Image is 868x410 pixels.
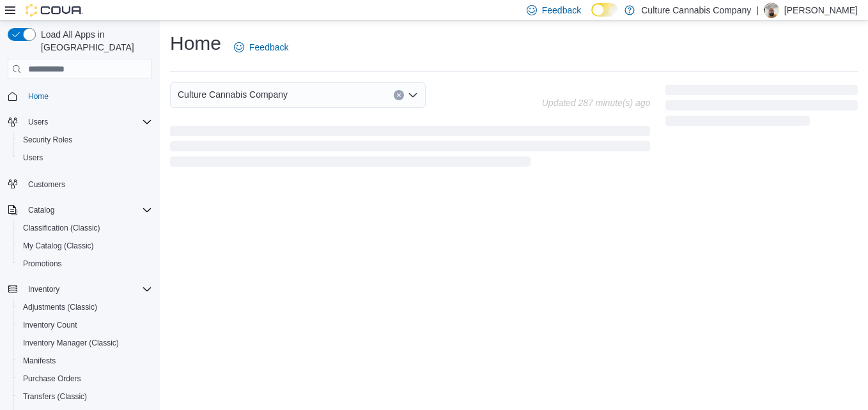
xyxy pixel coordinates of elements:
span: Classification (Classic) [18,220,152,236]
span: Culture Cannabis Company [178,87,288,102]
span: Loading [170,128,650,169]
button: Promotions [13,255,157,273]
button: Inventory [3,280,157,298]
button: Classification (Classic) [13,219,157,237]
button: Manifests [13,352,157,370]
span: Load All Apps in [GEOGRAPHIC_DATA] [36,28,152,54]
button: Home [3,87,157,105]
span: Manifests [23,356,56,366]
button: Open list of options [408,90,418,100]
span: Manifests [18,353,152,368]
button: Adjustments (Classic) [13,298,157,316]
img: Cova [26,4,83,17]
span: Promotions [23,259,62,269]
span: Feedback [249,41,288,54]
span: Adjustments (Classic) [23,302,97,312]
p: [PERSON_NAME] [784,3,858,18]
span: My Catalog (Classic) [23,241,94,251]
a: Home [23,89,54,104]
button: Purchase Orders [13,370,157,388]
p: Updated 287 minute(s) ago [542,98,651,108]
span: Purchase Orders [18,371,152,386]
a: Transfers (Classic) [18,389,92,404]
a: Purchase Orders [18,371,86,386]
span: Security Roles [18,132,152,148]
span: Catalog [23,202,152,218]
button: Users [23,114,53,130]
span: Customers [23,176,152,192]
button: My Catalog (Classic) [13,237,157,255]
button: Inventory Count [13,316,157,334]
p: Culture Cannabis Company [641,3,751,18]
button: Customers [3,174,157,193]
h1: Home [170,31,221,56]
span: Inventory Count [23,320,77,330]
span: Inventory [23,282,152,297]
a: Promotions [18,256,67,271]
button: Inventory Manager (Classic) [13,334,157,352]
a: Customers [23,177,70,192]
span: Transfers (Classic) [18,389,152,404]
span: Loading [665,87,858,128]
button: Inventory [23,282,65,297]
span: Adjustments (Classic) [18,300,152,315]
a: Adjustments (Classic) [18,300,102,315]
span: Catalog [28,205,54,215]
span: Security Roles [23,135,72,145]
a: My Catalog (Classic) [18,238,99,254]
span: Inventory Manager (Classic) [18,335,152,351]
a: Classification (Classic) [18,220,105,236]
button: Catalog [23,202,59,218]
span: Inventory Count [18,317,152,333]
a: Inventory Count [18,317,82,333]
span: Home [28,91,49,102]
span: Inventory [28,284,59,294]
a: Users [18,150,48,165]
span: Users [23,153,43,163]
span: Transfers (Classic) [23,391,87,402]
span: My Catalog (Classic) [18,238,152,254]
button: Security Roles [13,131,157,149]
span: Feedback [542,4,581,17]
span: Promotions [18,256,152,271]
a: Security Roles [18,132,77,148]
span: Users [28,117,48,127]
p: | [756,3,759,18]
div: Mykal Anderson [764,3,779,18]
span: Users [18,150,152,165]
button: Clear input [394,90,404,100]
span: Home [23,88,152,104]
input: Dark Mode [591,3,618,17]
span: Customers [28,179,65,190]
button: Users [3,113,157,131]
button: Users [13,149,157,167]
a: Inventory Manager (Classic) [18,335,124,351]
a: Manifests [18,353,61,368]
span: Users [23,114,152,130]
a: Feedback [229,34,293,60]
button: Catalog [3,201,157,219]
span: Inventory Manager (Classic) [23,338,119,348]
button: Transfers (Classic) [13,388,157,406]
span: Classification (Classic) [23,223,100,233]
span: Purchase Orders [23,374,81,384]
span: Dark Mode [591,17,592,17]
